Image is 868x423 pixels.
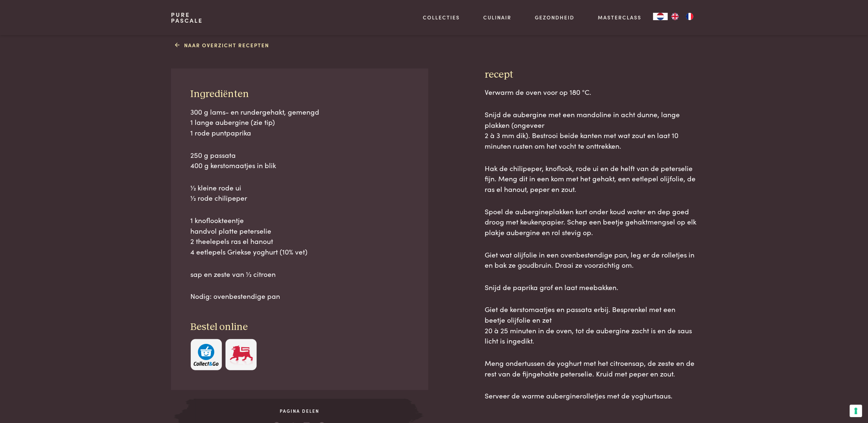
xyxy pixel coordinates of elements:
[485,249,694,270] span: Giet wat olijfolie in een ovenbestendige pan, leg er de rolletjes in en bak ze goudbruin. Draai z...
[485,206,696,237] span: Spoel de aubergineplakken kort onder koud water en dep goed droog met keukenpapier. Schep een bee...
[191,215,244,225] span: 1 knoflookteentje
[850,405,862,417] button: Uw voorkeuren voor toestemming voor trackingtechnologieën
[485,358,694,378] span: Meng ondertussen de yoghurt met het citroensap, de zeste en de rest van de fijngehakte peterselie...
[653,13,668,20] a: NL
[653,13,668,20] div: Language
[485,109,680,130] span: Snijd de aubergine met een mandoline in acht dunne, lange plakken (ongeveer
[171,12,203,23] a: PurePascale
[191,127,252,137] span: 1 rode puntpaprika
[653,13,697,20] aside: Language selected: Nederlands
[194,344,219,366] img: c308188babc36a3a401bcb5cb7e020f4d5ab42f7cacd8327e500463a43eeb86c.svg
[485,87,591,97] span: Verwarm de oven voor op 180 °C.
[175,41,269,49] a: Naar overzicht recepten
[668,13,697,20] ul: Language list
[598,14,641,21] a: Masterclass
[485,163,696,194] span: Hak de chilipeper, knoflook, rode ui en de helft van de peterselie fijn. Meng dit in een kom met ...
[191,182,241,192] span: 1⁄2 kleine rode ui
[191,236,273,246] span: 2 theelepels ras el hanout
[191,269,276,279] span: sap en zeste van 1⁄2 citroen
[668,13,682,20] a: EN
[191,246,308,256] span: 4 eetlepels Griekse yoghurt (10% vet)
[485,325,692,346] span: 20 à 25 minuten in de oven, tot de aubergine zacht is en de saus licht is ingedikt.
[191,321,409,334] h3: Bestel online
[191,226,272,235] span: handvol platte peterselie
[191,160,276,170] span: 400 g kerstomaatjes in blik
[191,193,247,203] span: 1⁄2 rode chilipeper
[535,14,574,21] a: Gezondheid
[485,282,618,292] span: Snijd de paprika grof en laat meebakken.
[485,130,678,151] span: 2 à 3 mm dik). Bestrooi beide kanten met wat zout en laat 10 minuten rusten om het vocht te ontt...
[191,117,275,127] span: 1 lange aubergine (zie tip)
[194,408,405,414] span: Pagina delen
[191,89,249,99] span: Ingrediënten
[485,390,673,400] span: Serveer de warme auberginerolletjes met de yoghurtsaus.
[682,13,697,20] a: FR
[229,344,254,366] img: Delhaize
[191,291,280,301] span: Nodig: ovenbestendige pan
[423,14,460,21] a: Collecties
[485,304,675,324] span: Giet de kerstomaatjes en passata erbij. Besprenkel met een beetje olijfolie en zet
[485,68,697,81] h3: recept
[191,150,236,160] span: 250 g passata
[191,107,320,116] span: 300 g lams- en rundergehakt, gemengd
[483,14,511,21] a: Culinair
